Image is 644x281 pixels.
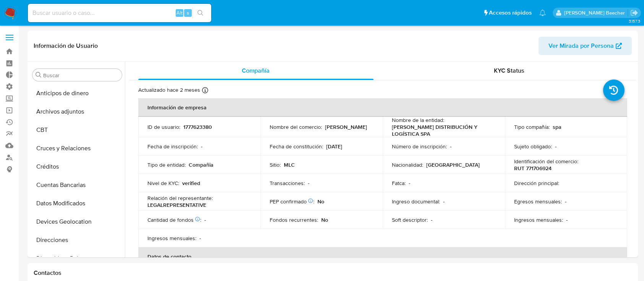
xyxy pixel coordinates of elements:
[147,201,206,208] p: LEGALREPRESENTATIVE
[431,216,432,223] p: -
[270,198,314,205] p: PEP confirmado :
[392,123,493,137] p: [PERSON_NAME] DISTRIBUCIÓN Y LOGÍSTICA SPA
[392,117,444,123] p: Nombre de la entidad :
[29,84,125,102] button: Anticipos de dinero
[29,231,125,249] button: Direcciones
[539,10,546,16] a: Notificaciones
[426,161,480,168] p: [GEOGRAPHIC_DATA]
[147,143,198,150] p: Fecha de inscripción :
[29,213,125,231] button: Devices Geolocation
[392,180,406,187] p: Fatca :
[147,216,201,223] p: Cantidad de fondos :
[201,143,202,150] p: -
[450,143,451,150] p: -
[193,8,208,18] button: search-icon
[187,9,189,16] span: s
[138,247,627,266] th: Datos de contacto
[270,216,318,223] p: Fondos recurrentes :
[514,180,559,187] p: Dirección principal :
[630,9,638,17] a: Salir
[392,143,447,150] p: Número de inscripción :
[270,161,281,168] p: Sitio :
[183,123,212,130] p: 1777623380
[514,143,552,150] p: Sujeto obligado :
[34,269,632,277] h1: Contactos
[539,37,632,55] button: Ver Mirada por Persona
[189,161,214,168] p: Compañia
[270,123,322,130] p: Nombre del comercio :
[514,198,562,205] p: Egresos mensuales :
[514,165,552,172] p: RUT 771706924
[242,66,270,75] span: Compañía
[147,235,196,242] p: Ingresos mensuales :
[326,143,342,150] p: [DATE]
[270,143,323,150] p: Fecha de constitución :
[514,123,550,130] p: Tipo compañía :
[284,161,295,168] p: MLC
[29,176,125,194] button: Cuentas Bancarias
[43,72,119,79] input: Buscar
[514,158,578,165] p: Identificación del comercio :
[308,180,309,187] p: -
[409,180,410,187] p: -
[494,66,524,75] span: KYC Status
[564,9,628,16] p: camila.tresguerres@mercadolibre.com
[199,235,201,242] p: -
[443,198,445,205] p: -
[392,216,428,223] p: Soft descriptor :
[29,102,125,121] button: Archivos adjuntos
[138,86,200,94] p: Actualizado hace 2 meses
[29,249,125,268] button: Dispositivos Point
[325,123,367,130] p: [PERSON_NAME]
[147,161,186,168] p: Tipo de entidad :
[147,180,179,187] p: Nivel de KYC :
[270,180,305,187] p: Transacciones :
[555,143,557,150] p: -
[514,216,563,223] p: Ingresos mensuales :
[553,123,561,130] p: spa
[147,123,180,130] p: ID de usuario :
[147,195,213,201] p: Relación del representante :
[317,198,324,205] p: No
[29,121,125,139] button: CBT
[565,198,566,205] p: -
[182,180,200,187] p: verified
[29,158,125,176] button: Créditos
[28,8,211,18] input: Buscar usuario o caso...
[321,216,328,223] p: No
[29,194,125,213] button: Datos Modificados
[204,216,206,223] p: -
[176,9,183,16] span: Alt
[138,98,627,117] th: Información de empresa
[549,37,614,55] span: Ver Mirada por Persona
[566,216,568,223] p: -
[34,42,98,50] h1: Información de Usuario
[29,139,125,158] button: Cruces y Relaciones
[489,9,532,17] span: Accesos rápidos
[392,161,423,168] p: Nacionalidad :
[36,72,42,78] button: Buscar
[392,198,440,205] p: Ingreso documental :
